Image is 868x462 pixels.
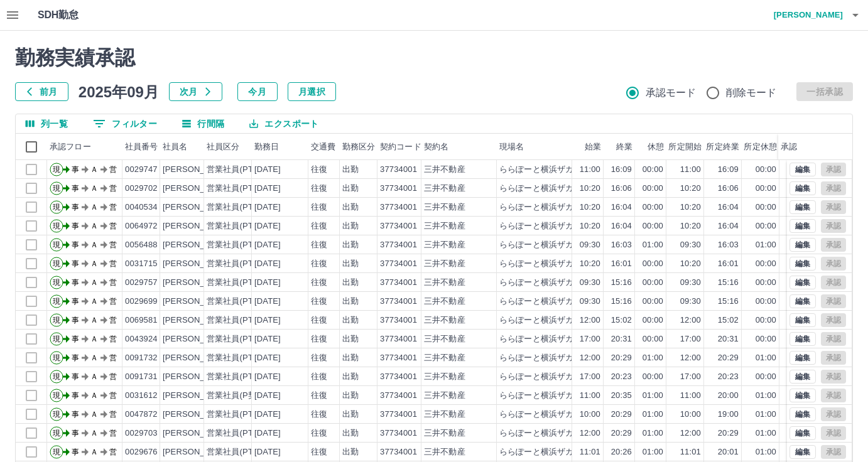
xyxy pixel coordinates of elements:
div: 10:20 [580,258,600,270]
div: 37734001 [380,258,417,270]
div: 00:00 [756,201,776,213]
div: 37734001 [380,201,417,213]
div: 三井不動産 [424,220,465,232]
div: 00:00 [756,258,776,270]
div: 37734001 [380,296,417,308]
button: 編集 [789,370,816,384]
div: 10:20 [680,220,701,232]
button: 編集 [789,257,816,271]
button: 前月 [15,82,68,101]
div: [DATE] [254,314,281,326]
div: 12:00 [680,314,701,326]
div: 往復 [311,371,327,383]
text: 営 [109,184,117,193]
text: 現 [53,353,60,362]
div: 00:00 [643,371,663,383]
text: 事 [72,297,79,306]
button: 編集 [789,407,816,421]
div: [PERSON_NAME] [163,183,231,195]
div: 0040534 [125,201,158,213]
div: 営業社員(PT契約) [207,333,273,345]
text: 事 [72,165,79,174]
button: 行間隔 [172,114,234,133]
div: 20:29 [718,352,739,364]
div: 01:00 [756,239,776,251]
div: [PERSON_NAME] [163,239,231,251]
div: 20:31 [718,333,739,345]
button: 次月 [169,82,222,101]
text: 現 [53,335,60,343]
div: [DATE] [254,390,281,402]
button: 編集 [789,313,816,327]
div: 00:00 [643,220,663,232]
text: Ａ [90,297,98,306]
text: 営 [109,203,117,212]
text: 現 [53,316,60,325]
div: 0091732 [125,352,158,364]
button: 編集 [789,276,816,289]
text: 現 [53,297,60,306]
div: 営業社員(PT契約) [207,314,273,326]
text: 営 [109,297,117,306]
text: 営 [109,335,117,343]
div: ららぽーと横浜ザガーデンレストランフォーシュン [499,277,689,289]
div: 営業社員(PT契約) [207,296,273,308]
div: 00:00 [643,296,663,308]
div: 09:30 [580,239,600,251]
div: 社員番号 [122,134,160,160]
button: 編集 [789,389,816,402]
text: 営 [109,222,117,230]
div: 12:00 [680,352,701,364]
div: 社員区分 [207,134,240,160]
div: 00:00 [643,201,663,213]
div: 往復 [311,390,327,402]
div: 10:20 [680,258,701,270]
div: 17:00 [580,333,600,345]
div: 承認フロー [50,134,91,160]
div: 15:16 [718,277,739,289]
text: Ａ [90,259,98,268]
div: 所定開始 [668,134,702,160]
div: 交通費 [308,134,340,160]
div: 往復 [311,164,327,176]
div: 終業 [616,134,632,160]
div: 37734001 [380,333,417,345]
div: [PERSON_NAME] [163,220,231,232]
button: エクスポート [239,114,328,133]
span: 承認モード [646,85,697,100]
div: 営業社員(PT契約) [207,183,273,195]
div: 11:00 [680,164,701,176]
div: ららぽーと横浜ザガーデンレストランフォーシュン [499,296,689,308]
text: 現 [53,240,60,249]
div: [DATE] [254,258,281,270]
div: 出勤 [342,277,359,289]
div: ららぽーと横浜ザガーデンレストランフォーシュン [499,258,689,270]
div: 37734001 [380,277,417,289]
div: ららぽーと横浜ザガーデンレストランフォーシュン [499,314,689,326]
div: 往復 [311,220,327,232]
div: 11:00 [580,164,600,176]
div: 16:03 [611,239,632,251]
text: Ａ [90,372,98,381]
div: 往復 [311,239,327,251]
text: 営 [109,165,117,174]
div: 15:16 [718,296,739,308]
div: 三井不動産 [424,314,465,326]
div: 往復 [311,333,327,345]
div: 承認フロー [47,134,122,160]
div: ららぽーと横浜ザガーデンレストランフォーシュン [499,201,689,213]
div: [PERSON_NAME] [163,164,231,176]
div: [PERSON_NAME] [163,296,231,308]
div: 営業社員(PT契約) [207,277,273,289]
div: [DATE] [254,201,281,213]
div: 20:23 [611,371,632,383]
div: 10:20 [680,183,701,195]
div: 承認 [778,134,844,160]
div: 往復 [311,277,327,289]
div: 00:00 [756,333,776,345]
div: 15:02 [611,314,632,326]
text: 営 [109,278,117,287]
button: 編集 [789,294,816,308]
div: 17:00 [680,371,701,383]
div: 16:04 [718,201,739,213]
